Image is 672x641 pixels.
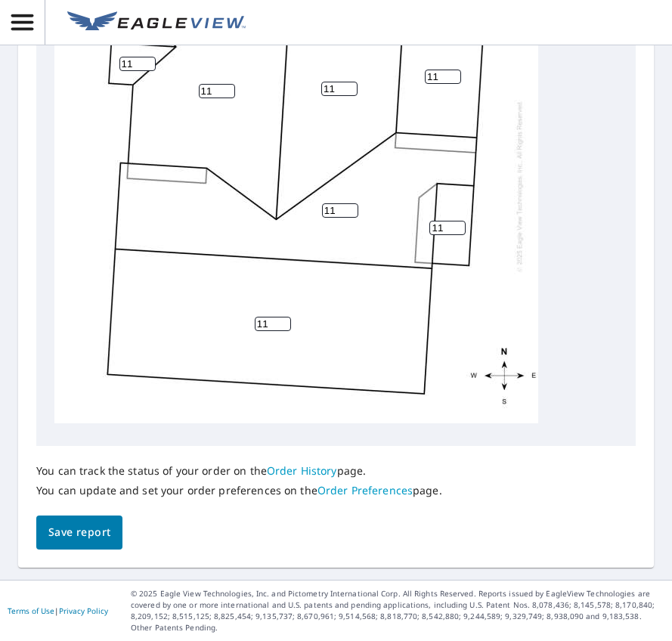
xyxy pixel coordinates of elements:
p: You can update and set your order preferences on the page. [36,484,442,497]
img: EV Logo [67,11,246,34]
a: Order Preferences [317,483,413,497]
p: © 2025 Eagle View Technologies, Inc. and Pictometry International Corp. All Rights Reserved. Repo... [131,588,664,633]
button: Save report [36,516,122,550]
a: EV Logo [58,2,255,43]
a: Order History [267,463,337,478]
p: You can track the status of your order on the page. [36,464,442,478]
p: | [8,606,108,615]
a: Terms of Use [8,605,54,616]
span: Save report [48,523,110,542]
a: Privacy Policy [59,605,108,616]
